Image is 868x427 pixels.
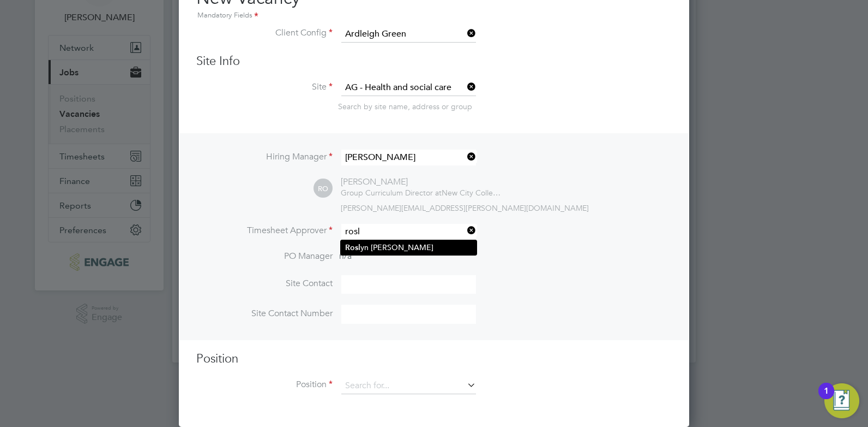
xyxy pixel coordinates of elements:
[341,203,589,213] span: [PERSON_NAME][EMAIL_ADDRESS][PERSON_NAME][DOMAIN_NAME]
[341,176,504,188] div: [PERSON_NAME]
[341,26,476,43] input: Search for...
[345,243,360,252] b: Rosl
[341,80,476,96] input: Search for...
[824,383,859,418] button: Open Resource Center, 1 new notification
[339,251,352,262] span: n/a
[196,351,672,367] h3: Position
[824,391,829,405] div: 1
[341,188,504,198] div: New City College Limited
[341,188,442,198] span: Group Curriculum Director at
[314,179,333,198] span: RO
[196,308,333,319] label: Site Contact Number
[196,27,333,39] label: Client Config
[196,278,333,289] label: Site Contact
[196,251,333,262] label: PO Manager
[196,54,672,69] h3: Site Info
[341,378,476,394] input: Search for...
[341,240,477,255] li: yn [PERSON_NAME]
[338,102,472,111] span: Search by site name, address or group
[341,224,476,240] input: Search for...
[196,225,333,236] label: Timesheet Approver
[196,81,333,93] label: Site
[196,10,672,22] div: Mandatory Fields
[341,150,476,165] input: Search for...
[196,379,333,390] label: Position
[196,151,333,163] label: Hiring Manager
